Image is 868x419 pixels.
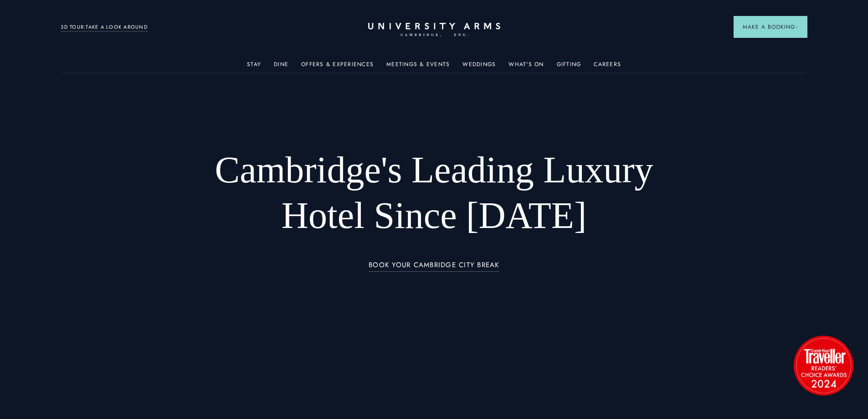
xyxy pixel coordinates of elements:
[795,26,798,29] img: Arrow icon
[734,16,807,38] button: Make a BookingArrow icon
[462,61,496,73] a: Weddings
[274,61,288,73] a: Dine
[247,61,261,73] a: Stay
[508,61,544,73] a: What's On
[743,23,798,31] span: Make a Booking
[789,331,858,399] img: image-2524eff8f0c5d55edbf694693304c4387916dea5-1501x1501-png
[557,61,581,73] a: Gifting
[191,147,677,238] h1: Cambridge's Leading Luxury Hotel Since [DATE]
[386,61,450,73] a: Meetings & Events
[369,261,499,272] a: BOOK YOUR CAMBRIDGE CITY BREAK
[301,61,374,73] a: Offers & Experiences
[368,23,500,37] a: Home
[594,61,621,73] a: Careers
[61,23,148,31] a: 3D TOUR:TAKE A LOOK AROUND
